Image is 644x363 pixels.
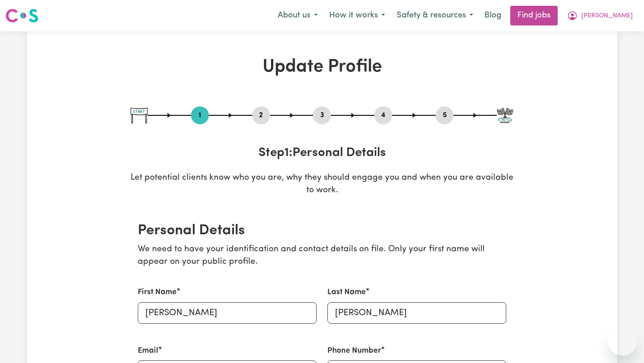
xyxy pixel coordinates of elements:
[138,287,177,298] label: First Name
[272,6,323,25] button: About us
[131,146,513,161] h3: Step 1 : Personal Details
[131,172,513,198] p: Let potential clients know who you are, why they should engage you and when you are available to ...
[479,6,507,25] a: Blog
[436,110,453,121] button: Go to step 5
[374,110,392,121] button: Go to step 4
[191,110,209,121] button: Go to step 1
[323,6,391,25] button: How it works
[138,345,158,357] label: Email
[608,327,637,356] iframe: Button to launch messaging window
[138,243,506,269] p: We need to have your identification and contact details on file. Only your first name will appear...
[327,287,366,298] label: Last Name
[313,110,331,121] button: Go to step 3
[327,345,381,357] label: Phone Number
[5,5,38,26] a: Careseekers logo
[252,110,270,121] button: Go to step 2
[5,8,38,24] img: Careseekers logo
[581,11,633,21] span: [PERSON_NAME]
[138,222,506,239] h2: Personal Details
[131,56,513,78] h1: Update Profile
[561,6,639,25] button: My Account
[510,6,558,25] a: Find jobs
[391,6,479,25] button: Safety & resources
